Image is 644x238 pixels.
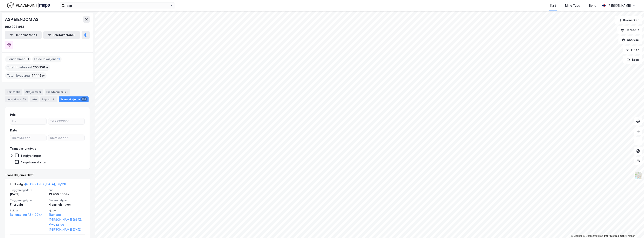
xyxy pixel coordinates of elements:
input: Søk på adresse, matrikkel, gårdeiere, leietakere eller personer [65,2,170,9]
button: Eiendomstabell [5,31,42,39]
div: Info [30,96,39,102]
div: Mine Tags [565,3,580,8]
a: [GEOGRAPHIC_DATA], 58/931 [25,182,66,186]
button: Analyse [618,36,642,44]
span: Tinglysningstype [10,198,46,202]
a: OpenStreetMap [583,234,603,237]
img: logo.f888ab2527a4732fd821a326f86c7f29.svg [7,2,50,9]
button: Leietakertabell [43,31,80,39]
div: Aksjonærer [24,89,43,95]
div: Portefølje [5,89,22,95]
div: Tinglysninger [20,154,41,158]
div: [PERSON_NAME] [607,3,631,8]
div: Styret [40,96,57,102]
div: Eiendommer [45,89,70,95]
input: DD.MM.YYYY [10,135,46,141]
div: Transaksjoner (103) [5,173,90,178]
div: Leide lokasjoner : [32,56,62,62]
a: Mapbox [571,234,582,237]
div: Totalt tomteareal : [5,64,50,71]
iframe: Chat Widget [623,218,644,238]
div: Leietakere [5,96,28,102]
span: Tinglysningsdato [10,188,46,192]
input: Fra [10,118,46,124]
div: 3 [51,97,55,101]
div: 103 [81,97,87,101]
div: [DATE] [10,192,46,197]
button: Tags [623,56,642,64]
div: 992 298 863 [5,24,24,29]
div: Fritt salg [10,202,46,207]
div: 13 900 000 kr [49,192,85,197]
div: 33 [22,97,27,101]
input: DD.MM.YYYY [48,135,84,141]
div: Fritt salg - [10,182,66,188]
div: Transaksjonstype [10,146,36,151]
div: Hjemmelshaver [49,202,85,207]
span: Selger [10,209,46,212]
div: Transaksjoner [59,96,89,102]
div: Pris [10,112,16,117]
span: 205 256 ㎡ [33,65,49,70]
div: Eiendommer : [5,56,31,62]
span: Eierskapstype [49,198,85,202]
a: Ekehaug [PERSON_NAME] (66%), [49,212,85,222]
button: Bokmerker [615,16,642,24]
a: Improve this map [604,234,625,237]
input: Til 79293605 [48,118,84,124]
div: Bolig [589,3,596,8]
span: 44 145 ㎡ [31,73,45,78]
button: Filter [623,46,642,54]
span: 1 [58,57,60,62]
a: Bolignæring AS (100%) [10,212,46,217]
div: 31 [64,90,68,94]
span: 31 [26,57,29,62]
span: Kjøper [49,209,85,212]
div: Aksjetransaksjon [20,160,46,164]
div: Dato [10,128,17,133]
div: ASP EIENDOM AS [5,16,39,23]
button: Datasett [617,26,642,34]
div: Totalt byggareal : [5,72,47,79]
a: Mwazange [PERSON_NAME] (34%) [49,222,85,232]
div: Kart [550,3,556,8]
span: Pris [49,188,85,192]
img: Z [634,172,642,180]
